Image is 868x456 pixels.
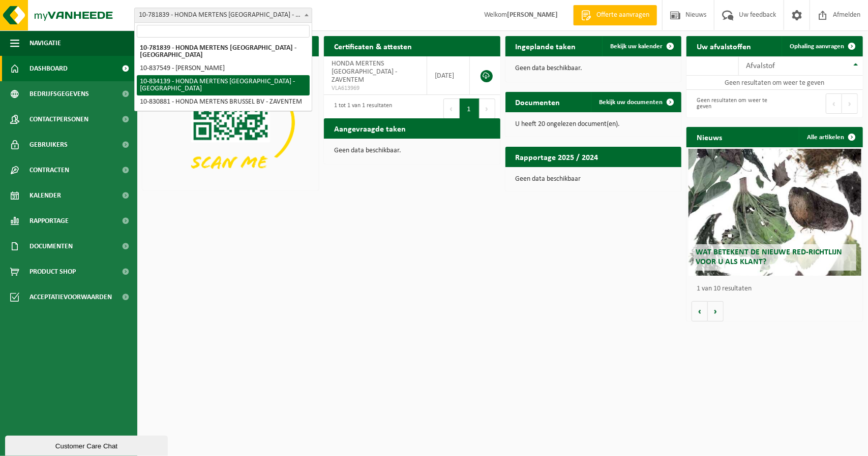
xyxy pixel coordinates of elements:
a: Alle artikelen [799,127,862,147]
a: Wat betekent de nieuwe RED-richtlijn voor u als klant? [689,149,861,276]
span: Navigatie [29,30,61,56]
h2: Certificaten & attesten [324,36,422,56]
li: 10-837549 - [PERSON_NAME] [137,62,310,75]
li: 10-830881 - HONDA MERTENS BRUSSEL BV - ZAVENTEM [137,95,310,109]
a: Bekijk uw kalender [602,36,680,56]
span: Offerte aanvragen [594,10,652,20]
span: Acceptatievoorwaarden [29,284,112,310]
span: Dashboard [29,56,68,81]
span: Gebruikers [29,132,68,157]
span: Bekijk uw kalender [610,43,663,50]
span: Ophaling aanvragen [790,43,844,50]
iframe: chat widget [5,434,170,456]
p: Geen data beschikbaar. [516,65,672,72]
h2: Aangevraagde taken [324,118,416,138]
span: Afvalstof [746,62,775,70]
div: 1 tot 1 van 1 resultaten [329,97,392,120]
p: U heeft 20 ongelezen document(en). [516,121,672,128]
td: [DATE] [427,56,470,95]
span: Documenten [29,234,73,259]
span: HONDA MERTENS [GEOGRAPHIC_DATA] - ZAVENTEM [332,60,397,84]
button: Next [480,99,495,119]
h2: Nieuws [686,127,732,147]
button: 1 [460,99,480,119]
h2: Uw afvalstoffen [686,36,761,56]
p: Geen data beschikbaar. [334,147,490,154]
button: Volgende [708,301,724,321]
button: Next [842,93,858,114]
h2: Rapportage 2025 / 2024 [505,147,609,167]
a: Offerte aanvragen [573,5,657,25]
span: 10-781839 - HONDA MERTENS BRUSSEL - ZAVENTEM [135,8,312,22]
span: Bedrijfsgegevens [29,81,89,107]
h2: Documenten [505,92,571,112]
li: 10-781839 - HONDA MERTENS [GEOGRAPHIC_DATA] - [GEOGRAPHIC_DATA] [137,42,310,62]
a: Bekijk rapportage [606,167,680,187]
span: Kalender [29,183,61,208]
p: Geen data beschikbaar [516,176,672,183]
a: Ophaling aanvragen [782,36,862,56]
button: Previous [443,99,460,119]
p: 1 van 10 resultaten [697,285,858,292]
div: Geen resultaten om weer te geven [692,92,769,115]
span: VLA613969 [332,84,419,92]
button: Previous [826,93,842,114]
strong: [PERSON_NAME] [507,11,558,19]
span: 10-781839 - HONDA MERTENS BRUSSEL - ZAVENTEM [134,8,312,23]
td: Geen resultaten om weer te geven [686,76,863,90]
span: Wat betekent de nieuwe RED-richtlijn voor u als klant? [696,248,843,266]
span: Product Shop [29,259,76,284]
span: Contactpersonen [29,107,88,132]
span: Rapportage [29,208,69,234]
button: Vorige [692,301,708,321]
img: Download de VHEPlus App [142,56,319,188]
a: Bekijk uw documenten [591,92,680,112]
h2: Ingeplande taken [505,36,586,56]
span: Bekijk uw documenten [599,99,663,106]
span: Contracten [29,157,69,183]
li: 10-834139 - HONDA MERTENS [GEOGRAPHIC_DATA] - [GEOGRAPHIC_DATA] [137,75,310,95]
